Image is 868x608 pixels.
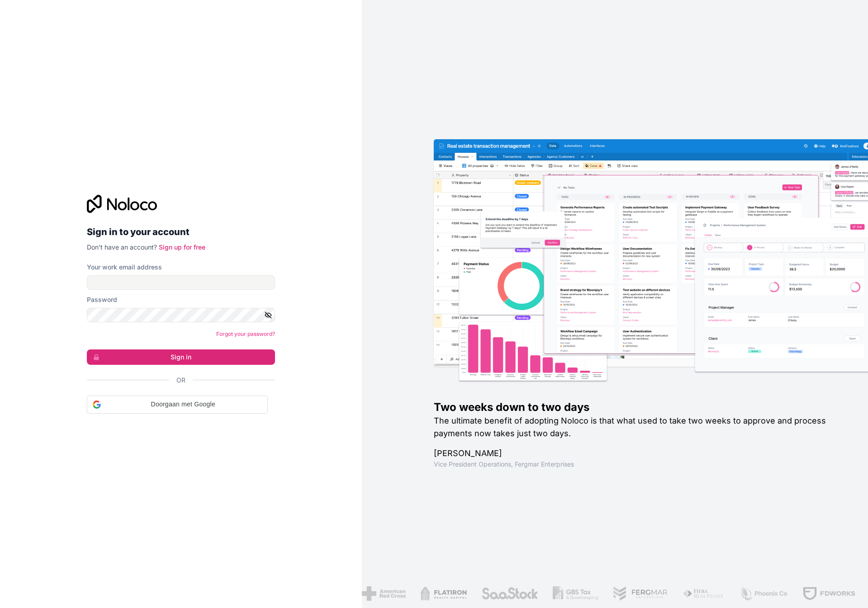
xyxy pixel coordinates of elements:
[87,243,157,251] span: Don't have an account?
[176,376,185,385] span: Or
[610,586,665,601] img: /assets/fergmar-CudnrXN5.png
[87,396,268,414] div: Doorgaan met Google
[479,586,536,601] img: /assets/saastock-C6Zbiodz.png
[87,275,275,290] input: Email address
[550,586,596,601] img: /assets/gbstax-C-GtDUiK.png
[104,400,262,409] span: Doorgaan met Google
[87,349,275,365] button: Sign in
[434,447,839,460] h1: [PERSON_NAME]
[87,295,117,304] label: Password
[216,330,275,337] a: Forgot your password?
[87,308,275,322] input: Password
[159,243,205,251] a: Sign up for free
[434,400,839,415] h1: Two weeks down to two days
[736,586,785,601] img: /assets/phoenix-BREaitsQ.png
[680,586,722,601] img: /assets/fiera-fwj2N5v4.png
[434,460,839,469] h1: Vice President Operations , Fergmar Enterprises
[359,586,403,601] img: /assets/american-red-cross-BAupjrZR.png
[434,415,839,440] h2: The ultimate benefit of adopting Noloco is that what used to take two weeks to approve and proces...
[87,263,162,272] label: Your work email address
[800,586,853,601] img: /assets/fdworks-Bi04fVtw.png
[87,224,275,240] h2: Sign in to your account
[417,586,464,601] img: /assets/flatiron-C8eUkumj.png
